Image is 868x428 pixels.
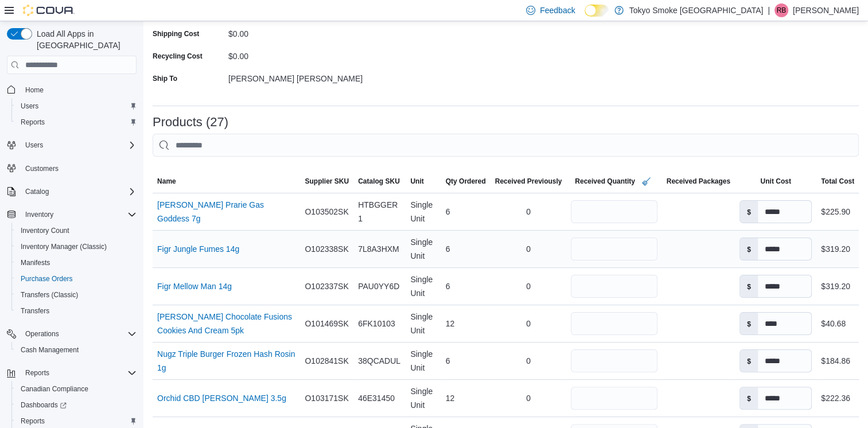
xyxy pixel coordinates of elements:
[358,177,400,186] span: Catalog SKU
[491,349,567,372] div: 0
[228,47,382,61] div: $0.00
[16,240,111,254] a: Inventory Manager (Classic)
[491,200,567,223] div: 0
[305,317,348,330] span: O101469SK
[21,258,50,267] span: Manifests
[16,99,137,113] span: Users
[157,310,295,337] a: [PERSON_NAME] Chocolate Fusions Cookies And Cream 5pk
[740,313,758,334] label: $
[16,343,83,357] a: Cash Management
[16,115,137,129] span: Reports
[153,74,177,83] label: Ship To
[406,343,441,379] div: Single Unit
[11,381,141,397] button: Canadian Compliance
[821,391,850,405] div: $222.36
[21,82,137,96] span: Home
[21,208,137,221] span: Inventory
[21,366,137,380] span: Reports
[305,177,349,186] span: Supplier SKU
[358,279,399,293] span: PAU0YY6D
[16,304,54,318] a: Transfers
[495,177,562,186] span: Received Previously
[153,172,300,190] button: Name
[16,288,137,302] span: Transfers (Classic)
[228,25,382,38] div: $0.00
[21,102,38,111] span: Users
[358,354,400,368] span: 38QCADUL
[21,138,48,152] button: Users
[11,114,141,130] button: Reports
[21,366,54,380] button: Reports
[406,380,441,417] div: Single Unit
[11,239,141,255] button: Inventory Manager (Classic)
[21,242,107,251] span: Inventory Manager (Classic)
[441,275,491,298] div: 6
[157,198,295,225] a: [PERSON_NAME] Prarie Gas Goddess 7g
[21,274,73,283] span: Purchase Orders
[21,83,48,97] a: Home
[821,354,850,368] div: $184.86
[21,226,69,235] span: Inventory Count
[305,242,348,256] span: O102338SK
[16,343,137,357] span: Cash Management
[305,205,348,219] span: O103502SK
[446,177,486,186] span: Qty Ordered
[21,162,63,176] a: Customers
[25,164,59,173] span: Customers
[2,184,141,200] button: Catalog
[441,238,491,260] div: 6
[16,398,137,412] span: Dashboards
[16,99,43,113] a: Users
[21,290,78,299] span: Transfers (Classic)
[16,272,137,286] span: Purchase Orders
[2,160,141,177] button: Customers
[21,327,64,341] button: Operations
[821,317,846,330] div: $40.68
[305,354,348,368] span: O102841SK
[153,29,199,38] label: Shipping Cost
[157,391,286,405] a: Orchid CBD [PERSON_NAME] 3.5g
[25,141,43,150] span: Users
[21,417,45,426] span: Reports
[441,200,491,223] div: 6
[305,279,348,293] span: O102337SK
[2,326,141,342] button: Operations
[157,279,232,293] a: Figr Mellow Man 14g
[406,268,441,305] div: Single Unit
[21,138,137,152] span: Users
[406,193,441,230] div: Single Unit
[157,242,239,256] a: Figr Jungle Fumes 14g
[11,98,141,114] button: Users
[740,275,758,297] label: $
[16,256,137,270] span: Manifests
[11,397,141,413] a: Dashboards
[21,161,137,176] span: Customers
[11,303,141,319] button: Transfers
[25,85,44,95] span: Home
[406,305,441,342] div: Single Unit
[740,350,758,372] label: $
[740,201,758,223] label: $
[157,347,295,375] a: Nugz Triple Burger Frozen Hash Rosin 1g
[21,345,79,355] span: Cash Management
[153,115,228,129] h3: Products (27)
[2,365,141,381] button: Reports
[25,210,53,219] span: Inventory
[16,224,137,238] span: Inventory Count
[353,172,406,190] button: Catalog SKU
[793,3,859,17] p: [PERSON_NAME]
[740,238,758,260] label: $
[11,342,141,358] button: Cash Management
[740,387,758,409] label: $
[21,185,53,199] button: Catalog
[16,304,137,318] span: Transfers
[774,3,788,17] div: Rachael Butz
[410,177,423,186] span: Unit
[2,207,141,223] button: Inventory
[16,256,55,270] a: Manifests
[441,349,491,372] div: 6
[358,391,395,405] span: 46E31450
[491,238,567,260] div: 0
[21,306,49,316] span: Transfers
[821,177,854,186] span: Total Cost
